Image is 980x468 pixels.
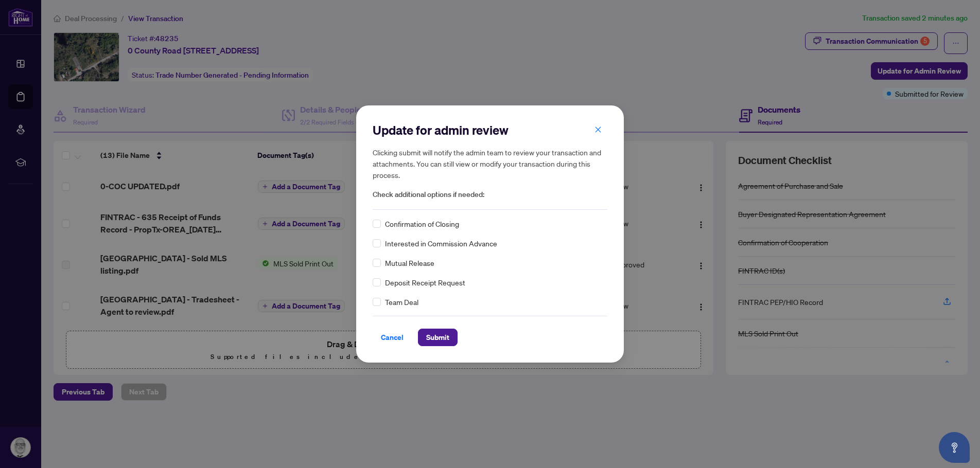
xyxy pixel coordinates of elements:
span: close [594,126,602,133]
span: Check additional options if needed: [373,189,607,201]
span: Interested in Commission Advance [385,238,497,249]
span: Confirmation of Closing [385,218,459,229]
h5: Clicking submit will notify the admin team to review your transaction and attachments. You can st... [373,147,607,181]
h2: Update for admin review [373,122,607,138]
span: Cancel [381,329,404,346]
button: Open asap [939,432,970,463]
button: Cancel [373,329,412,346]
span: Team Deal [385,296,418,308]
span: Submit [426,329,449,346]
button: Submit [418,329,458,346]
span: Mutual Release [385,257,434,268]
span: Deposit Receipt Request [385,277,465,288]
